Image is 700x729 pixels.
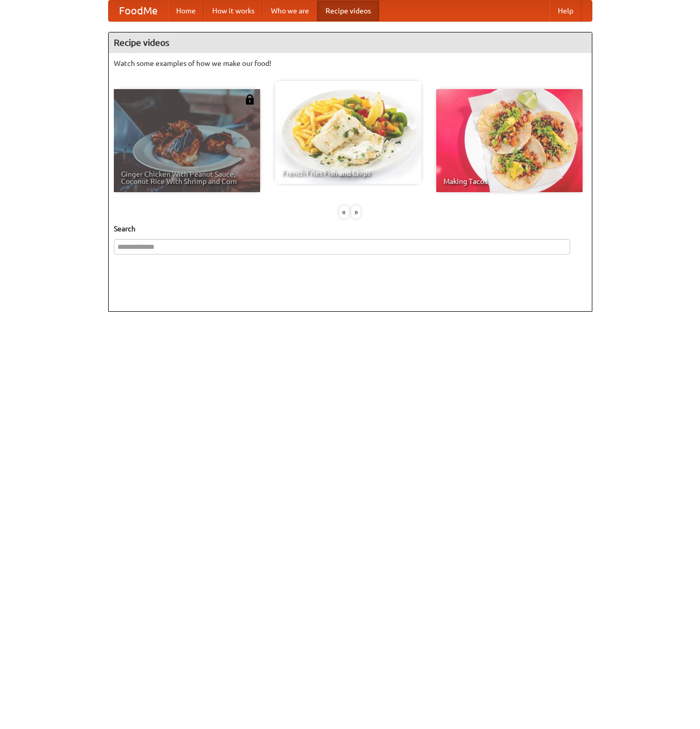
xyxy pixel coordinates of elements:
[436,89,583,192] a: Making Tacos
[109,1,168,21] a: FoodMe
[204,1,263,21] a: How it works
[109,32,592,53] h4: Recipe videos
[351,206,361,218] div: »
[550,1,582,21] a: Help
[317,1,379,21] a: Recipe videos
[114,58,587,69] p: Watch some examples of how we make our food!
[263,1,317,21] a: Who we are
[168,1,204,21] a: Home
[245,94,255,105] img: 483408.png
[275,81,421,184] a: French Fries Fish and Chips
[339,206,349,218] div: «
[443,178,575,185] span: Making Tacos
[282,169,414,177] span: French Fries Fish and Chips
[114,224,587,234] h5: Search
